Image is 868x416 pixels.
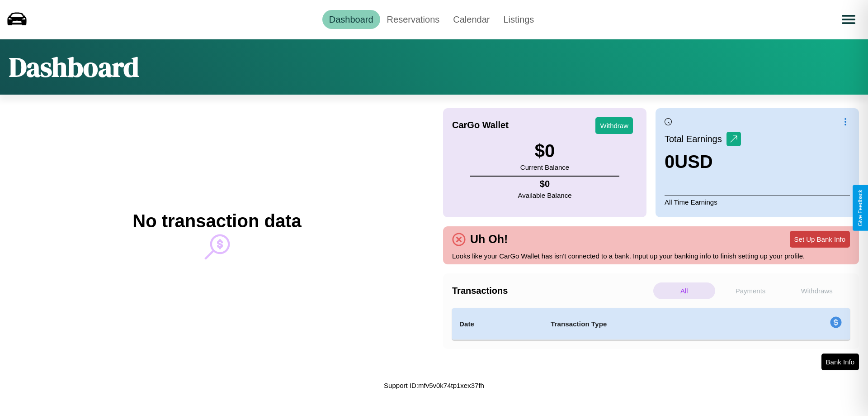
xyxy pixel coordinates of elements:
a: Reservations [380,10,447,29]
h2: No transaction data [132,211,301,231]
h3: 0 USD [665,152,741,172]
a: Dashboard [322,10,380,29]
button: Bank Info [821,354,859,370]
p: Payments [720,282,782,299]
p: All Time Earnings [665,196,850,208]
p: Total Earnings [665,131,726,147]
table: simple table [452,308,850,340]
h3: $ 0 [520,141,569,161]
p: Support ID: mfv5v0k74tp1xex37fh [384,379,484,392]
p: Looks like your CarGo Wallet has isn't connected to a bank. Input up your banking info to finish ... [452,250,850,262]
p: Current Balance [520,161,569,173]
button: Withdraw [595,117,633,134]
div: Give Feedback [857,190,863,226]
h4: $ 0 [518,179,572,189]
p: Withdraws [786,282,848,299]
p: Available Balance [518,189,572,201]
h1: Dashboard [9,48,139,86]
a: Listings [496,10,541,29]
h4: Transactions [452,286,651,296]
a: Calendar [446,10,496,29]
p: All [653,282,715,299]
h4: Date [459,319,536,330]
h4: Uh Oh! [466,233,512,246]
button: Set Up Bank Info [790,231,850,248]
button: Open menu [836,7,861,32]
h4: Transaction Type [551,319,756,330]
h4: CarGo Wallet [452,120,509,130]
